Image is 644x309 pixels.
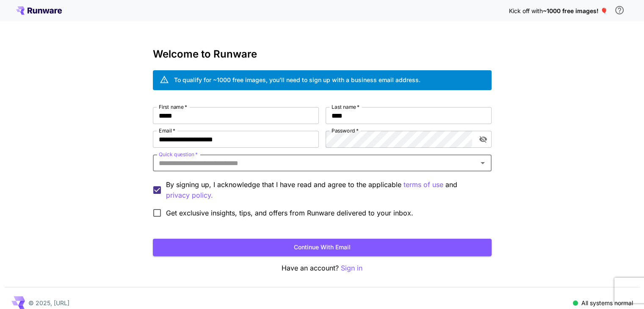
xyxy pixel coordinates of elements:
button: toggle password visibility [475,132,491,147]
h3: Welcome to Runware [153,48,492,60]
span: Get exclusive insights, tips, and offers from Runware delivered to your inbox. [166,208,413,218]
p: © 2025, [URL] [28,298,69,307]
label: Quick question [159,151,198,158]
p: By signing up, I acknowledge that I have read and agree to the applicable and [166,179,485,201]
p: All systems normal [581,298,633,307]
p: Have an account? [153,263,492,273]
label: Password [332,127,359,134]
label: First name [159,103,187,110]
button: Continue with email [153,239,492,256]
label: Last name [332,103,359,110]
label: Email [159,127,175,134]
span: ~1000 free images! 🎈 [543,7,608,14]
div: To qualify for ~1000 free images, you’ll need to sign up with a business email address. [174,75,420,84]
button: Open [477,157,489,169]
button: Sign in [341,263,362,273]
span: Kick off with [509,7,543,14]
button: By signing up, I acknowledge that I have read and agree to the applicable terms of use and [166,190,213,201]
button: In order to qualify for free credit, you need to sign up with a business email address and click ... [611,2,628,19]
p: terms of use [404,179,443,190]
p: privacy policy. [166,190,213,201]
button: By signing up, I acknowledge that I have read and agree to the applicable and privacy policy. [404,179,443,190]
